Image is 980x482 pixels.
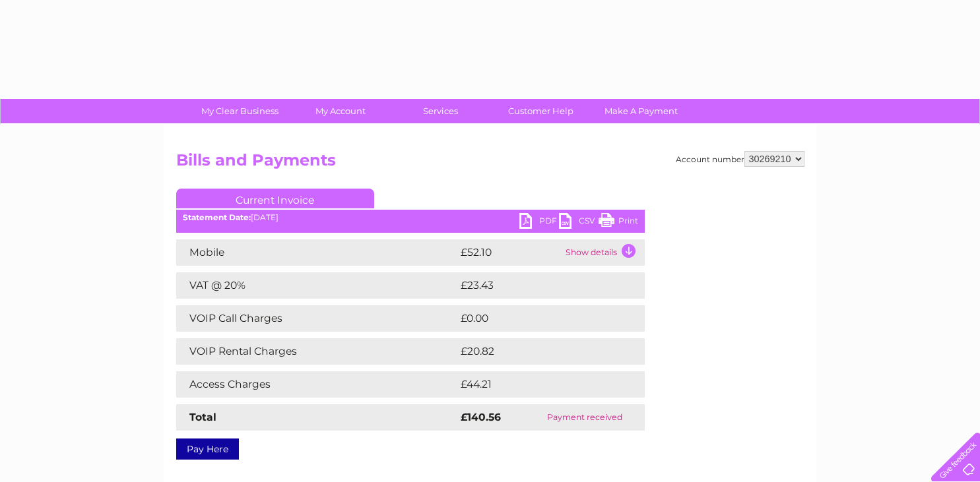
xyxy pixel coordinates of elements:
div: [DATE] [176,213,645,222]
a: My Clear Business [185,99,294,123]
td: £0.00 [457,305,614,332]
a: My Account [286,99,395,123]
div: Account number [676,151,804,167]
b: Statement Date: [183,212,251,222]
td: Payment received [525,404,645,431]
td: VOIP Call Charges [176,305,457,332]
strong: £140.56 [461,411,501,423]
td: VAT @ 20% [176,272,457,299]
td: Access Charges [176,371,457,398]
td: £52.10 [457,239,562,266]
a: Current Invoice [176,189,374,208]
h2: Bills and Payments [176,151,804,176]
a: Print [599,213,638,232]
td: £23.43 [457,272,618,299]
a: Services [386,99,495,123]
td: Show details [562,239,645,266]
a: CSV [559,213,599,232]
strong: Total [189,411,216,423]
td: £20.82 [457,338,618,365]
a: PDF [519,213,559,232]
td: VOIP Rental Charges [176,338,457,365]
a: Customer Help [486,99,595,123]
td: £44.21 [457,371,617,398]
td: Mobile [176,239,457,266]
a: Make A Payment [587,99,696,123]
a: Pay Here [176,438,239,460]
